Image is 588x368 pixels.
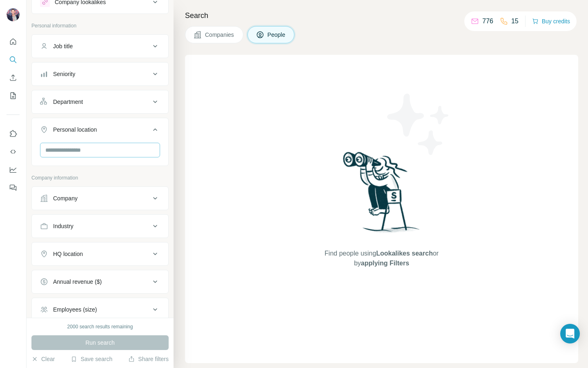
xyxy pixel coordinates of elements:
[316,249,447,268] span: Find people using or by
[32,188,168,208] button: Company
[32,120,168,143] button: Personal location
[53,42,73,50] div: Job title
[7,162,20,177] button: Dashboard
[32,272,168,292] button: Annual revenue ($)
[7,88,20,103] button: My lists
[53,278,102,286] div: Annual revenue ($)
[53,194,78,202] div: Company
[7,8,20,21] img: Avatar
[32,216,168,236] button: Industry
[32,64,168,84] button: Seniority
[32,244,168,264] button: HQ location
[7,52,20,67] button: Search
[7,34,20,49] button: Quick start
[32,36,168,56] button: Job title
[67,323,133,330] div: 2000 search results remaining
[7,180,20,195] button: Feedback
[53,305,97,314] div: Employees (size)
[32,92,168,112] button: Department
[511,16,519,26] p: 15
[31,355,55,363] button: Clear
[31,174,169,182] p: Company information
[532,16,570,27] button: Buy credits
[205,31,235,39] span: Companies
[267,31,286,39] span: People
[53,126,97,134] div: Personal location
[7,70,20,85] button: Enrich CSV
[339,150,424,241] img: Surfe Illustration - Woman searching with binoculars
[376,250,433,257] span: Lookalikes search
[32,300,168,319] button: Employees (size)
[53,98,83,106] div: Department
[128,355,169,363] button: Share filters
[71,355,112,363] button: Save search
[53,250,83,258] div: HQ location
[482,16,493,26] p: 776
[7,126,20,141] button: Use Surfe on LinkedIn
[382,88,455,161] img: Surfe Illustration - Stars
[560,324,580,343] div: Open Intercom Messenger
[7,144,20,159] button: Use Surfe API
[361,260,409,267] span: applying Filters
[53,222,73,230] div: Industry
[53,70,75,78] div: Seniority
[31,22,169,29] p: Personal information
[185,10,578,21] h4: Search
